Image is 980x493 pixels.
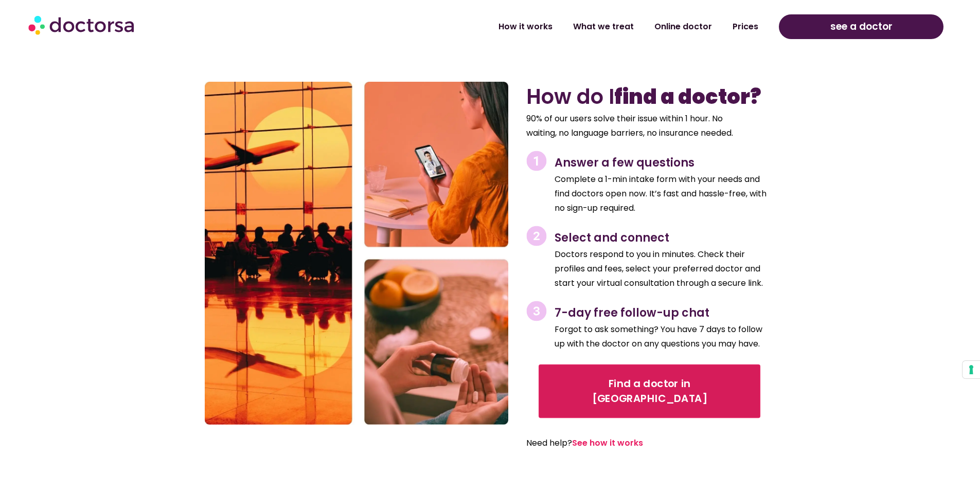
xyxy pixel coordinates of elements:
nav: Menu [253,15,769,39]
span: 7-day free follow-up chat [555,305,709,321]
button: Your consent preferences for tracking technologies [963,361,980,378]
p: 90% of our users solve their issue within 1 hour. No waiting, no language barriers, no insurance ... [526,112,748,140]
a: Online doctor [644,15,722,39]
span: Select and connect [555,230,669,246]
b: find a doctor [614,82,761,111]
a: See how it works [572,437,643,449]
a: see a doctor [779,14,943,39]
a: How it works [488,15,563,39]
a: What we treat [563,15,644,39]
a: Prices [722,15,769,39]
p: Doctors respond to you in minutes. Check their profiles and fees, select your preferred doctor an... [555,247,773,290]
p: Forgot to ask something? You have 7 days to follow up with the doctor on any questions you may have. [555,322,773,351]
img: Doctor Near Me in Budapest - Hungary [205,82,508,425]
a: Find a doctor in [GEOGRAPHIC_DATA] [538,364,760,418]
b: ? [750,82,761,111]
p: Need help? [526,436,748,450]
span: Find a doctor in [GEOGRAPHIC_DATA] [553,376,746,406]
span: Answer a few questions [555,155,694,171]
p: Complete a 1-min intake form with your needs and find doctors open now. It’s fast and hassle-free... [555,172,773,215]
span: see a doctor [830,19,893,35]
h2: How do I [526,84,773,109]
